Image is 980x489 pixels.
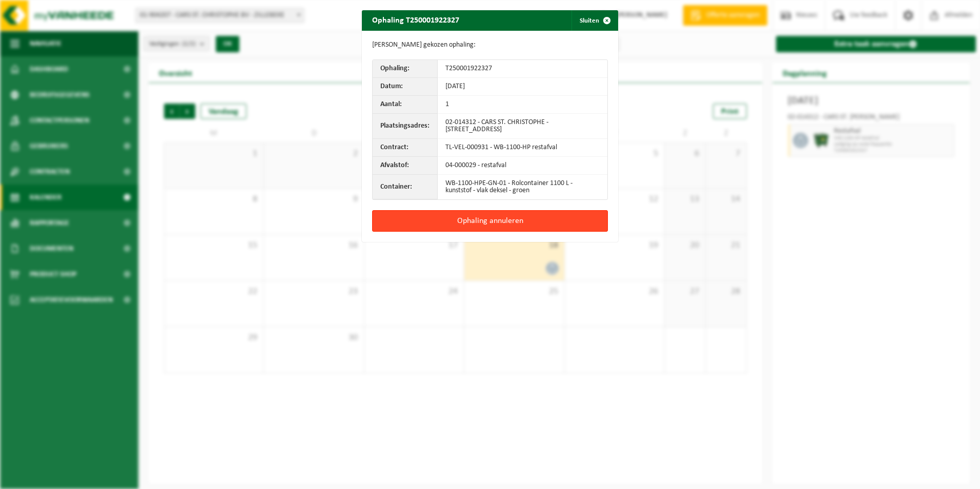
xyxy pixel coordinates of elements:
td: [DATE] [438,78,607,96]
h2: Ophaling T250001922327 [362,10,469,30]
td: 1 [438,96,607,114]
button: Sluiten [571,10,617,31]
td: WB-1100-HPE-GN-01 - Rolcontainer 1100 L - kunststof - vlak deksel - groen [438,175,607,199]
th: Container: [373,175,438,199]
td: 02-014312 - CARS ST. CHRISTOPHE - [STREET_ADDRESS] [438,114,607,139]
th: Afvalstof: [373,157,438,175]
th: Datum: [373,78,438,96]
td: TL-VEL-000931 - WB-1100-HP restafval [438,139,607,157]
th: Contract: [373,139,438,157]
th: Aantal: [373,96,438,114]
th: Plaatsingsadres: [373,114,438,139]
button: Ophaling annuleren [372,210,608,232]
td: 04-000029 - restafval [438,157,607,175]
td: T250001922327 [438,60,607,78]
th: Ophaling: [373,60,438,78]
p: [PERSON_NAME] gekozen ophaling: [372,41,608,49]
